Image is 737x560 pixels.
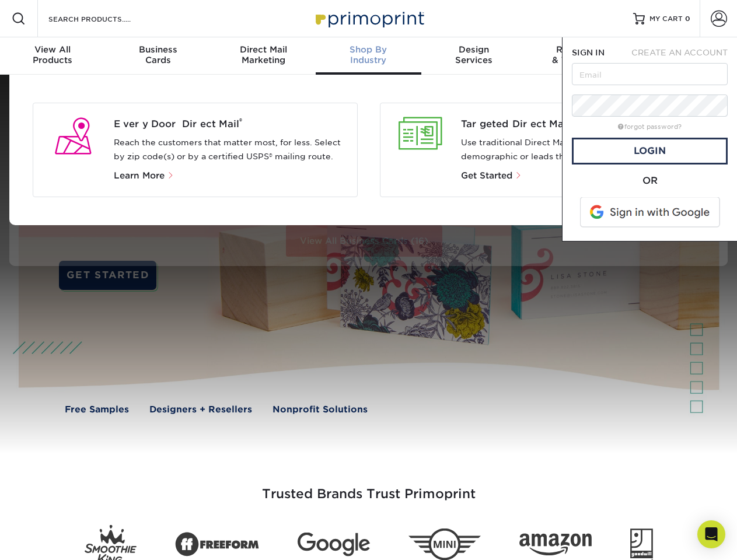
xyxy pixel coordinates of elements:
a: Resources& Templates [526,37,631,75]
span: Direct Mail [211,44,316,55]
div: Industry [316,44,421,65]
a: Shop ByIndustry [316,37,421,75]
span: Resources [526,44,631,55]
span: MY CART [649,14,683,24]
h3: Trusted Brands Trust Primoprint [27,459,710,516]
img: Google [298,533,370,556]
span: 0 [685,15,690,23]
div: OR [572,174,728,188]
span: CREATE AN ACCOUNT [631,48,728,57]
span: SIGN IN [572,48,605,57]
div: & Templates [526,44,631,65]
div: Open Intercom Messenger [697,520,725,548]
iframe: Google Customer Reviews [3,524,99,556]
div: Services [421,44,526,65]
a: forgot password? [618,123,682,131]
img: Primoprint [310,6,427,31]
div: Cards [105,44,210,65]
img: Amazon [519,534,592,556]
a: Direct MailMarketing [211,37,316,75]
a: Login [572,138,728,164]
span: Business [105,44,210,55]
a: DesignServices [421,37,526,75]
a: BusinessCards [105,37,210,75]
span: Design [421,44,526,55]
input: Email [572,63,728,85]
input: SEARCH PRODUCTS..... [47,12,161,26]
img: Goodwill [630,528,653,560]
div: Marketing [211,44,316,65]
span: Shop By [316,44,421,55]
